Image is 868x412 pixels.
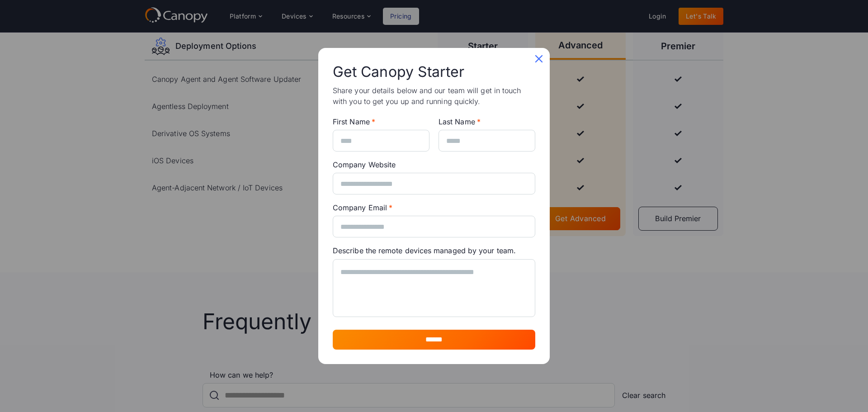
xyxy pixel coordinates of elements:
[333,203,387,212] span: Company Email
[333,160,396,169] span: Company Website
[333,62,535,81] h2: Get Canopy Starter
[333,85,535,107] p: Share your details below and our team will get in touch with you to get you up and running quickly.
[439,117,475,126] span: Last Name
[333,117,370,126] span: First Name
[333,246,516,255] span: Describe the remote devices managed by your team.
